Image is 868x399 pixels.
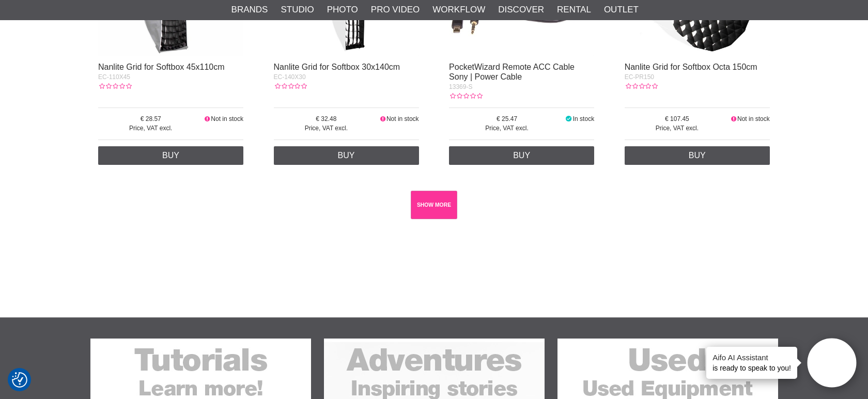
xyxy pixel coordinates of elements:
span: EC-140X30 [274,73,306,81]
a: Outlet [604,3,639,17]
div: is ready to speak to you! [706,347,797,379]
span: EC-110X45 [98,73,130,81]
a: Buy [274,146,419,165]
i: Not in stock [730,115,737,122]
a: Buy [98,146,243,165]
span: 32.48 [274,114,379,124]
a: Rental [557,3,591,17]
span: 13369-S [449,83,472,90]
i: Not in stock [204,115,211,122]
div: Customer rating: 0 [449,91,482,101]
span: 25.47 [449,114,565,124]
a: Nanlite Grid for Softbox Octa 150cm [625,63,757,71]
img: Revisit consent button [12,372,27,388]
a: Photo [327,3,358,17]
i: Not in stock [379,115,386,122]
span: Price, VAT excl. [98,124,204,133]
div: Customer rating: 0 [625,82,658,91]
h4: Aifo AI Assistant [712,352,791,363]
div: Customer rating: 0 [274,82,307,91]
a: Nanlite Grid for Softbox 30x140cm [274,63,400,71]
a: Pro Video [371,3,420,17]
span: Not in stock [737,115,770,122]
a: Nanlite Grid for Softbox 45x110cm [98,63,225,71]
i: In stock [565,115,573,122]
button: Consent Preferences [12,371,27,389]
span: Price, VAT excl. [449,124,565,133]
div: Customer rating: 0 [98,82,131,91]
span: 107.45 [625,114,730,124]
a: SHOW MORE [411,191,458,219]
a: Discover [498,3,544,17]
a: Workflow [432,3,485,17]
span: EC-PR150 [625,73,654,81]
a: Brands [231,3,268,17]
a: Buy [449,146,594,165]
a: Studio [281,3,314,17]
span: Not in stock [386,115,419,122]
span: Not in stock [211,115,243,122]
span: 28.57 [98,114,204,124]
a: Buy [625,146,770,165]
span: Price, VAT excl. [274,124,379,133]
span: Price, VAT excl. [625,124,730,133]
a: PocketWizard Remote ACC Cable Sony | Power Cable [449,63,575,81]
span: In stock [573,115,594,122]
